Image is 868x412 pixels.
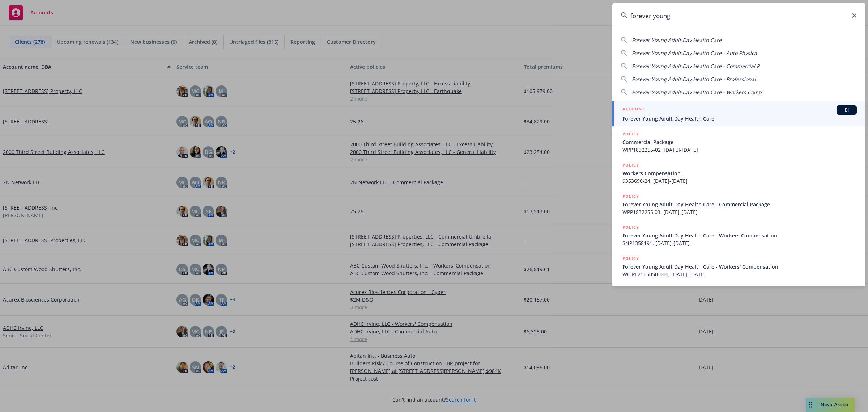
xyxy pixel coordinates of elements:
span: 9353690-24, [DATE]-[DATE] [622,177,857,185]
span: Forever Young Adult Day Health Care - Workers Compensation [622,232,857,239]
span: Forever Young Adult Day Health Care - Workers Comp [632,89,762,96]
span: WPP1832255 03, [DATE]-[DATE] [622,208,857,216]
span: Forever Young Adult Day Health Care - Commercial Package [622,201,857,208]
span: Forever Young Adult Day Health Care [622,115,857,122]
input: Search... [612,3,865,29]
span: Workers Compensation [622,169,857,177]
a: POLICYForever Young Adult Day Health Care - Workers' CompensationWC PI 2115050-000, [DATE]-[DATE] [612,251,865,282]
h5: POLICY [622,193,639,200]
a: POLICYCommercial PackageWPP1832255-02, [DATE]-[DATE] [612,126,865,157]
h5: POLICY [622,224,639,231]
h5: ACCOUNT [622,105,644,114]
span: WPP1832255-02, [DATE]-[DATE] [622,146,857,154]
a: POLICYWorkers Compensation9353690-24, [DATE]-[DATE] [612,157,865,189]
span: Forever Young Adult Day Health Care - Professional [632,76,756,83]
span: Forever Young Adult Day Health Care - Auto Physica [632,50,757,56]
span: WC PI 2115050-000, [DATE]-[DATE] [622,270,857,278]
span: Forever Young Adult Day Health Care [632,37,722,43]
a: ACCOUNTBIForever Young Adult Day Health Care [612,101,865,126]
span: Forever Young Adult Day Health Care - Workers' Compensation [622,263,857,270]
h5: POLICY [622,130,639,138]
span: Forever Young Adult Day Health Care - Commercial P [632,63,759,70]
h5: POLICY [622,161,639,169]
span: Commercial Package [622,138,857,146]
h5: POLICY [622,255,639,262]
span: SNP1358191, [DATE]-[DATE] [622,239,857,247]
span: BI [839,107,854,113]
a: POLICYForever Young Adult Day Health Care - Workers CompensationSNP1358191, [DATE]-[DATE] [612,220,865,251]
a: POLICYForever Young Adult Day Health Care - Commercial PackageWPP1832255 03, [DATE]-[DATE] [612,189,865,220]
